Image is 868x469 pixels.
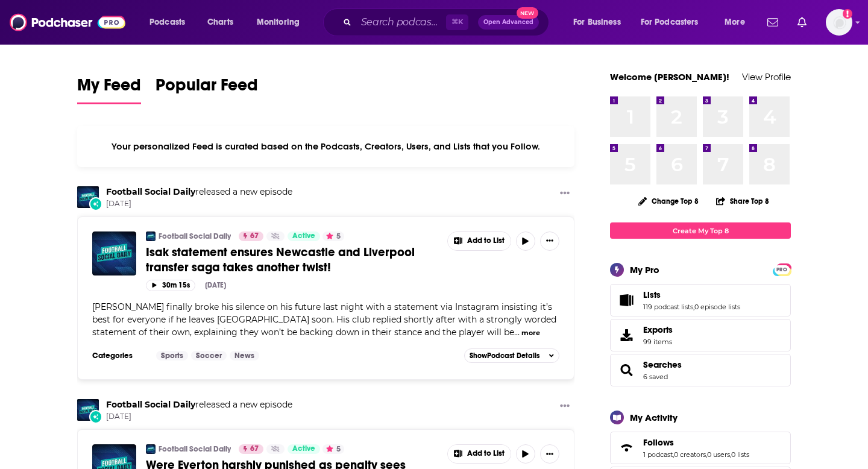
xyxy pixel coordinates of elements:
a: Football Social Daily [106,399,195,410]
button: open menu [248,13,315,32]
h3: Categories [92,351,146,360]
span: , [693,303,694,311]
img: Football Social Daily [146,231,156,241]
a: Soccer [191,351,227,360]
a: Show notifications dropdown [763,12,783,33]
a: Charts [200,13,241,32]
input: Search podcasts, credits, & more... [356,13,446,32]
button: Open AdvancedNew [478,15,539,30]
button: Show More Button [448,445,511,463]
button: open menu [716,13,760,32]
div: My Pro [630,264,659,275]
a: Welcome [PERSON_NAME]! [610,71,729,83]
div: [DATE] [205,281,226,289]
img: Podchaser - Follow, Share and Rate Podcasts [10,11,125,34]
button: Change Top 8 [631,194,706,209]
svg: Add a profile image [843,9,852,19]
span: Charts [207,14,233,31]
span: 67 [250,230,259,242]
a: Show notifications dropdown [793,12,811,33]
a: Searches [643,359,682,370]
button: 5 [322,231,344,241]
a: 0 creators [674,450,706,459]
a: PRO [775,265,789,274]
button: Show profile menu [826,9,852,36]
a: Popular Feed [156,75,258,104]
span: 67 [250,443,259,455]
a: 119 podcast lists [643,303,693,311]
a: Active [288,231,320,241]
a: 0 lists [731,450,749,459]
img: User Profile [826,9,852,36]
button: open menu [633,13,716,32]
img: Football Social Daily [146,444,156,454]
div: New Episode [89,197,102,210]
span: Popular Feed [156,75,258,102]
span: Podcasts [149,14,185,31]
button: more [521,328,540,338]
a: Follows [614,439,638,456]
a: Follows [643,437,749,448]
a: 0 episode lists [694,303,740,311]
span: Active [292,230,315,242]
a: View Profile [742,71,791,83]
img: Football Social Daily [77,399,99,421]
a: Sports [156,351,188,360]
span: , [706,450,707,459]
span: My Feed [77,75,141,102]
button: Show More Button [555,399,574,414]
span: 99 items [643,338,673,346]
h3: released a new episode [106,399,292,411]
div: My Activity [630,412,678,423]
span: Exports [643,324,673,335]
a: News [230,351,259,360]
span: Monitoring [257,14,300,31]
span: Follows [610,432,791,464]
button: Show More Button [540,231,559,251]
a: Lists [614,292,638,309]
a: Lists [643,289,740,300]
a: My Feed [77,75,141,104]
a: Create My Top 8 [610,222,791,239]
span: ... [514,327,520,338]
a: 1 podcast [643,450,673,459]
a: 6 saved [643,373,668,381]
span: , [730,450,731,459]
span: [DATE] [106,412,292,422]
span: New [517,7,538,19]
span: For Podcasters [641,14,699,31]
span: Exports [614,327,638,344]
div: New Episode [89,410,102,423]
span: ⌘ K [446,14,468,30]
a: Football Social Daily [159,231,231,241]
img: Isak statement ensures Newcastle and Liverpool transfer saga takes another twist! [92,231,136,275]
a: Football Social Daily [159,444,231,454]
a: Active [288,444,320,454]
span: Follows [643,437,674,448]
div: Your personalized Feed is curated based on the Podcasts, Creators, Users, and Lists that you Follow. [77,126,574,167]
span: Add to List [467,236,505,245]
span: Lists [610,284,791,316]
span: [DATE] [106,199,292,209]
button: Show More Button [540,444,559,464]
span: [PERSON_NAME] finally broke his silence on his future last night with a statement via Instagram i... [92,301,556,338]
span: , [673,450,674,459]
a: Exports [610,319,791,351]
a: 67 [239,231,263,241]
a: Football Social Daily [77,186,99,208]
h3: released a new episode [106,186,292,198]
button: 5 [322,444,344,454]
button: ShowPodcast Details [464,348,559,363]
span: Isak statement ensures Newcastle and Liverpool transfer saga takes another twist! [146,245,415,275]
span: For Business [573,14,621,31]
button: open menu [565,13,636,32]
span: Searches [610,354,791,386]
span: Active [292,443,315,455]
span: Logged in as NicolaLynch [826,9,852,36]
